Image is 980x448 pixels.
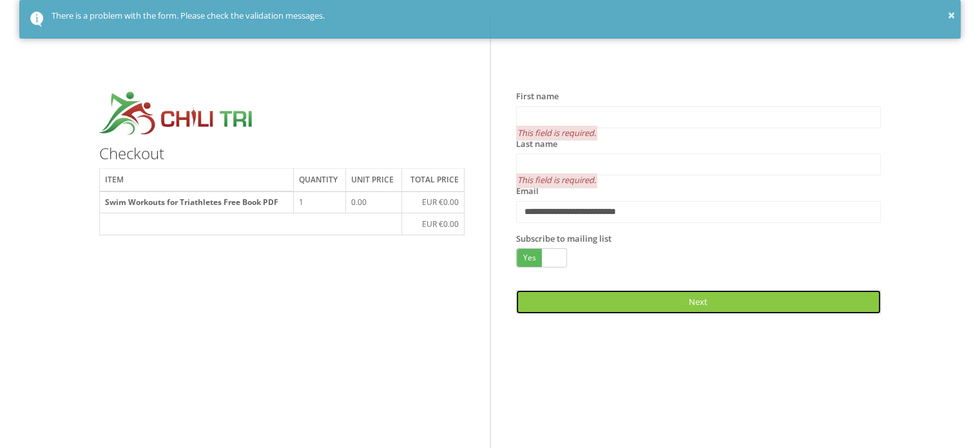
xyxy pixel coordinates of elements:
[401,191,464,213] td: EUR €0.00
[517,249,542,267] span: Yes
[99,90,253,139] img: croppedchilitri.jpg
[401,169,464,191] th: Total price
[100,191,293,213] th: Swim Workouts for Triathletes Free Book PDF
[516,138,557,151] label: Last name
[52,10,950,23] div: There is a problem with the form. Please check the validation messages.
[293,169,345,191] th: Quantity
[99,145,464,162] h3: Checkout
[516,185,539,198] label: Email
[100,169,293,191] th: Item
[948,6,955,25] button: ×
[345,191,401,213] td: 0.00
[516,233,611,246] label: Subscribe to mailing list
[516,126,597,141] span: This field is required.
[516,90,559,103] label: First name
[345,169,401,191] th: Unit price
[516,290,881,314] a: Next
[401,213,464,235] td: EUR €0.00
[516,173,597,188] span: This field is required.
[293,191,345,213] td: 1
